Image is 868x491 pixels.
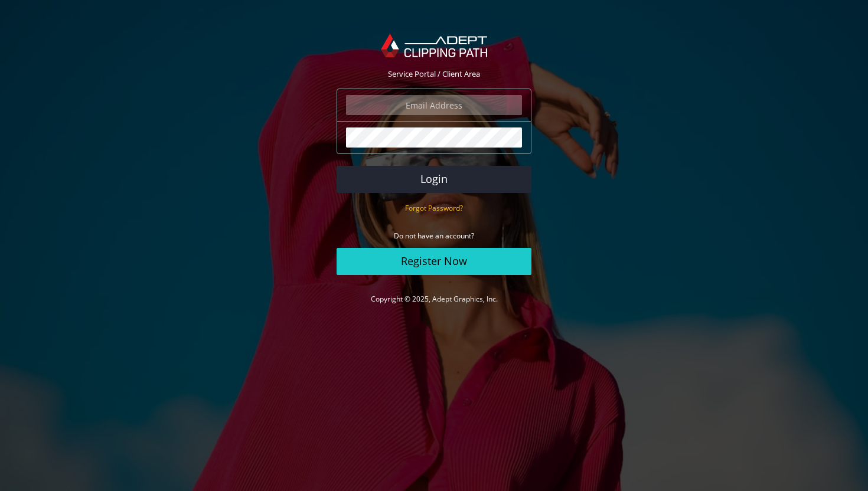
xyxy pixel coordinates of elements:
[394,231,474,241] small: Do not have an account?
[405,202,463,213] a: Forgot Password?
[371,294,498,304] a: Copyright © 2025, Adept Graphics, Inc.
[337,248,531,275] a: Register Now
[405,203,463,213] small: Forgot Password?
[381,34,487,57] img: Adept Graphics
[346,95,522,115] input: Email Address
[388,68,480,79] span: Service Portal / Client Area
[337,166,531,193] button: Login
